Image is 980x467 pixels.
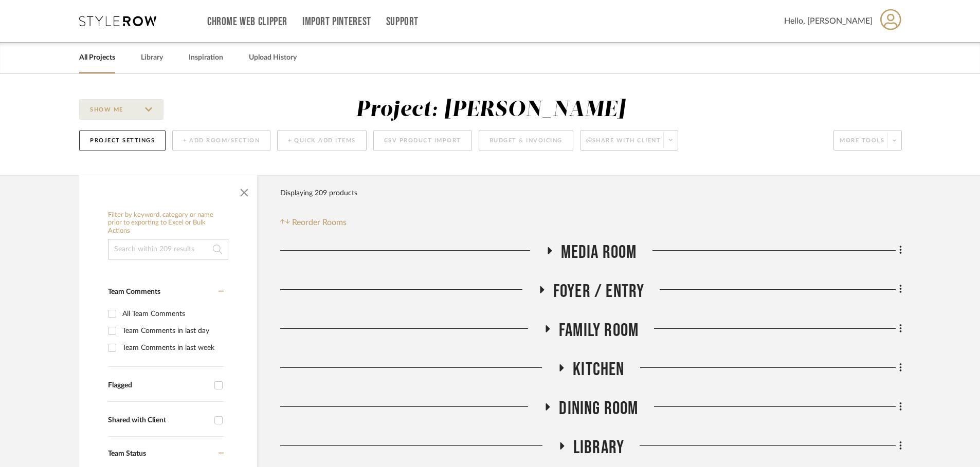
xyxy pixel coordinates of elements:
button: Close [234,180,255,201]
span: Library [573,437,624,459]
span: More tools [840,137,884,152]
button: More tools [833,130,902,151]
a: Library [141,51,163,65]
a: Support [386,17,419,26]
span: Dining Room [559,398,638,420]
div: Shared with Client [108,416,209,425]
h6: Filter by keyword, category or name prior to exporting to Excel or Bulk Actions [108,211,228,235]
span: Reorder Rooms [292,216,347,229]
button: + Quick Add Items [277,130,367,151]
a: Import Pinterest [302,17,371,26]
input: Search within 209 results [108,239,228,259]
span: Share with client [586,137,661,152]
span: Hello, [PERSON_NAME] [784,15,873,27]
div: Displaying 209 products [280,183,357,203]
span: Family Room [559,320,639,342]
button: Share with client [580,130,679,151]
div: Project: [PERSON_NAME] [356,99,625,121]
span: Team Status [108,450,146,457]
button: Budget & Invoicing [479,130,573,151]
span: Media Room [561,241,637,264]
span: Foyer / Entry [553,281,645,303]
div: All Team Comments [122,306,221,322]
button: Reorder Rooms [280,216,347,229]
span: Kitchen [573,359,624,381]
a: Chrome Web Clipper [207,17,287,26]
button: CSV Product Import [373,130,472,151]
span: Team Comments [108,288,160,295]
div: Team Comments in last day [122,323,221,339]
div: Flagged [108,381,209,390]
button: + Add Room/Section [172,130,270,151]
div: Team Comments in last week [122,340,221,356]
a: All Projects [79,51,115,65]
button: Project Settings [79,130,166,151]
a: Upload History [249,51,297,65]
a: Inspiration [189,51,223,65]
